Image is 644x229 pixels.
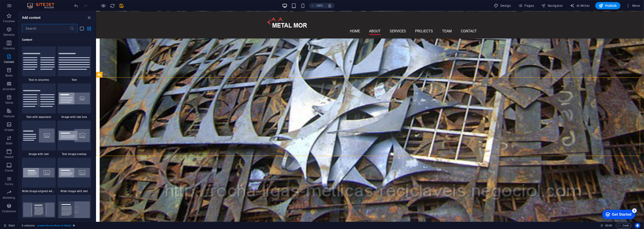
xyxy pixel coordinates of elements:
[518,3,534,8] span: Pages
[309,3,325,8] button: 100%
[58,121,91,156] div: Text image overlap
[58,152,91,156] span: Text image overlap
[73,224,75,227] i: This element is a customizable preset
[23,203,55,217] img: text-on-background-centered.svg
[119,3,124,8] button: save
[22,46,56,82] div: Text in columns
[22,121,56,156] div: Image with text
[540,2,565,9] button: Navigator
[3,196,15,200] p: Marketing
[599,3,617,8] span: Publish
[22,15,41,20] h6: Add content
[3,19,15,23] p: Favorites
[616,223,631,228] button: Code
[605,223,612,228] span: 00 00
[87,26,92,31] button: grid-view
[22,152,56,156] span: Image with text
[316,3,323,8] h6: 100%
[59,53,90,70] img: text.svg
[59,129,90,142] img: text-image-overlap.svg
[23,53,55,70] img: text-in-columns.svg
[624,2,642,9] button: More
[101,3,106,8] button: Click here to leave preview mode and continue editing
[4,2,37,12] div: Get Started 5 items remaining, 0% complete
[58,46,91,82] div: Text
[79,26,85,31] button: list-view
[87,15,92,20] button: close panel
[58,189,91,193] span: Wide image with text
[58,158,91,193] div: Wide image with text
[6,142,13,145] p: Slider
[13,5,33,9] div: Get Started
[110,3,115,8] i: Reload page
[4,60,14,64] p: Content
[3,47,15,50] p: Columns
[328,4,332,8] i: On resize automatically adjust zoom level to fit chosen device.
[5,155,14,159] p: Header
[492,2,513,9] div: Design (Ctrl+Alt+Y)
[58,78,91,82] span: Text
[494,3,511,8] span: Design
[74,3,79,8] button: undo
[23,129,55,143] img: text-with-image-v4.svg
[110,3,115,8] button: reload
[618,223,629,228] span: Code
[635,223,640,228] button: Usercentrics
[626,3,640,8] span: More
[22,83,56,119] div: Text with separator
[74,3,79,8] i: Undo: Edit headline (Ctrl+Z)
[58,83,91,119] div: Image with text box
[59,168,90,177] img: wide-image-with-text.svg
[58,115,91,119] span: Image with text box
[595,2,620,9] button: Publish
[59,93,90,105] img: image-with-text-box.svg
[5,128,14,132] p: Images
[5,101,13,105] p: Tables
[37,223,71,228] span: . preset-columns-three-v2-default
[568,2,592,9] button: AI Writer
[600,223,612,228] h6: Session time
[34,1,38,5] div: 5
[119,3,124,8] i: Save (Ctrl+S)
[3,87,15,91] p: Accordion
[5,182,13,186] p: Forms
[59,201,90,218] img: text-on-bacground.svg
[4,114,14,118] p: Features
[2,210,16,213] p: Collections
[23,168,55,177] img: wide-image-with-text-aligned.svg
[22,78,56,82] span: Text in columns
[5,169,13,172] p: Footer
[22,158,56,193] div: Wide image aligned with text
[4,223,15,228] a: Click to cancel selection. Double-click to open Pages
[608,224,609,227] span: :
[5,74,13,77] p: Boxes
[22,223,35,228] span: Click to select. Double-click to edit
[22,115,56,119] span: Text with separator
[22,189,56,193] span: Wide image aligned with text
[22,223,75,228] nav: breadcrumb
[492,2,513,9] button: Design
[26,3,60,8] img: Editor Logo
[541,3,563,8] span: Navigator
[3,33,15,37] p: Elements
[570,3,590,8] span: AI Writer
[23,90,55,107] img: text-with-separator.svg
[516,2,536,9] button: Pages
[22,37,91,43] h6: Content
[22,24,70,33] input: Search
